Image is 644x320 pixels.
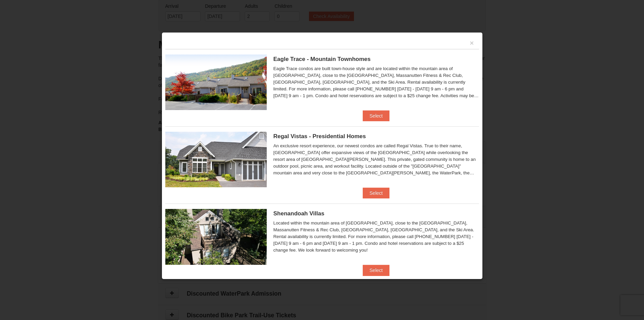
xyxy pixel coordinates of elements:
img: 19218983-1-9b289e55.jpg [165,55,267,110]
button: Select [363,265,389,276]
img: 19218991-1-902409a9.jpg [165,132,267,187]
button: Select [363,188,389,198]
img: 19219019-2-e70bf45f.jpg [165,209,267,264]
div: Eagle Trace condos are built town-house style and are located within the mountain area of [GEOGRA... [273,65,479,99]
button: × [470,40,474,46]
div: An exclusive resort experience, our newest condos are called Regal Vistas. True to their name, [G... [273,143,479,176]
span: Eagle Trace - Mountain Townhomes [273,56,371,62]
button: Select [363,110,389,121]
span: Shenandoah Villas [273,210,325,217]
div: Located within the mountain area of [GEOGRAPHIC_DATA], close to the [GEOGRAPHIC_DATA], Massanutte... [273,220,479,254]
span: Regal Vistas - Presidential Homes [273,133,366,140]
